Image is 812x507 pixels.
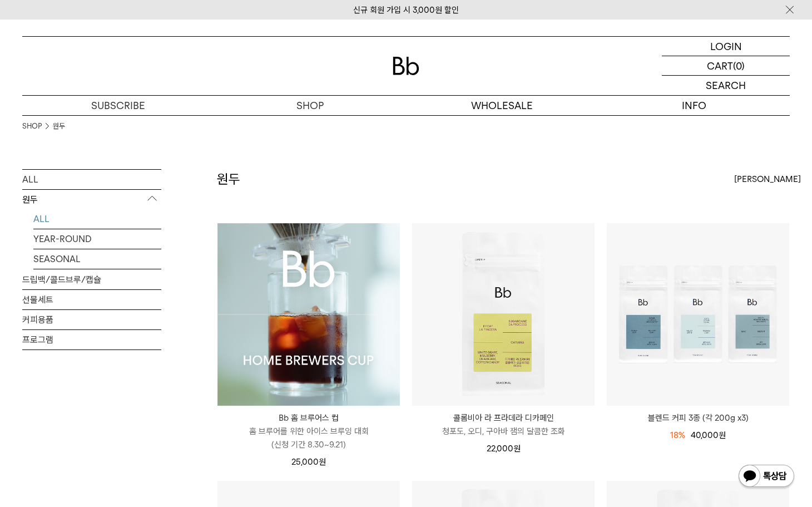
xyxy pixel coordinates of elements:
img: 블렌드 커피 3종 (각 200g x3) [607,223,789,406]
div: 18% [670,429,685,442]
p: WHOLESALE [406,96,598,115]
a: 원두 [53,121,65,132]
a: LOGIN [662,37,790,56]
span: 40,000 [691,430,726,440]
a: 선물세트 [22,290,161,309]
a: YEAR-ROUND [33,229,161,249]
p: 홈 브루어를 위한 아이스 브루잉 대회 (신청 기간 8.30~9.21) [217,425,400,451]
a: 신규 회원 가입 시 3,000원 할인 [353,5,459,15]
span: [PERSON_NAME] [734,173,801,186]
p: INFO [598,96,790,115]
a: Bb 홈 브루어스 컵 홈 브루어를 위한 아이스 브루잉 대회(신청 기간 8.30~9.21) [217,411,400,451]
a: 드립백/콜드브루/캡슐 [22,270,161,289]
p: SEARCH [706,76,746,95]
a: 커피용품 [22,310,161,329]
a: 콜롬비아 라 프라데라 디카페인 청포도, 오디, 구아바 잼의 달콤한 조화 [412,411,595,438]
a: CART (0) [662,56,790,76]
a: SUBSCRIBE [22,96,214,115]
a: 프로그램 [22,330,161,350]
img: 콜롬비아 라 프라데라 디카페인 [412,223,595,406]
a: Bb 홈 브루어스 컵 [217,223,400,406]
a: SHOP [214,96,406,115]
p: LOGIN [710,37,742,56]
img: 1000001223_add2_021.jpg [217,223,400,406]
span: 원 [513,444,521,454]
img: 로고 [393,57,419,75]
p: 청포도, 오디, 구아바 잼의 달콤한 조화 [412,425,595,438]
img: 카카오톡 채널 1:1 채팅 버튼 [737,464,795,490]
span: 25,000 [291,457,326,467]
p: 원두 [22,190,161,210]
span: 원 [719,430,726,440]
span: 22,000 [487,444,521,454]
p: CART [707,56,733,75]
a: ALL [22,170,161,189]
p: (0) [733,56,745,75]
span: 원 [319,457,326,467]
h2: 원두 [217,170,240,189]
a: SHOP [22,121,42,132]
p: Bb 홈 브루어스 컵 [217,411,400,425]
p: 콜롬비아 라 프라데라 디카페인 [412,411,595,425]
a: SEASONAL [33,249,161,269]
a: 블렌드 커피 3종 (각 200g x3) [607,411,789,425]
a: ALL [33,209,161,229]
